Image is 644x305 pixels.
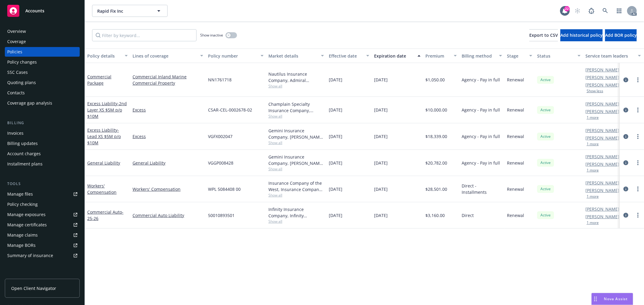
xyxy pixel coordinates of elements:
[87,209,123,221] a: Commercial Auto
[7,139,38,148] div: Billing updates
[537,53,574,59] div: Status
[7,149,41,159] div: Account charges
[507,53,526,59] div: Stage
[7,47,22,57] div: Policies
[507,212,524,219] span: Renewal
[462,160,500,166] span: Agency - Pay in full
[425,53,450,59] div: Premium
[87,74,111,86] a: Commercial Package
[5,37,80,46] a: Coverage
[585,135,619,141] a: [PERSON_NAME]
[268,166,324,171] span: Show all
[7,220,47,230] div: Manage certificates
[613,5,625,17] a: Switch app
[585,74,619,80] a: [PERSON_NAME]
[7,200,38,209] div: Policy checking
[5,230,80,240] a: Manage claims
[585,5,598,17] a: Report a Bug
[587,168,599,172] button: 1 more
[425,160,447,166] span: $20,782.00
[634,159,642,166] a: more
[92,29,197,41] input: Filter by keyword...
[7,210,46,219] div: Manage exposures
[268,154,324,166] div: Gemini Insurance Company, [PERSON_NAME] Corporation, [GEOGRAPHIC_DATA]
[605,32,637,38] span: Add BOR policy
[622,212,630,219] a: circleInformation
[572,5,584,17] a: Start snowing
[540,134,552,139] span: Active
[7,128,24,138] div: Invoices
[208,53,257,59] div: Policy number
[5,189,80,199] a: Manage files
[587,221,599,225] button: 1 more
[585,153,619,160] a: [PERSON_NAME]
[268,114,324,119] span: Show all
[622,106,630,114] a: circleInformation
[540,77,552,83] span: Active
[329,186,342,192] span: [DATE]
[585,213,619,220] a: [PERSON_NAME]
[585,127,619,134] a: [PERSON_NAME]
[592,293,599,305] div: Drag to move
[459,49,505,63] button: Billing method
[634,76,642,83] a: more
[585,82,619,88] a: [PERSON_NAME]
[5,78,80,87] a: Quoting plans
[585,53,634,59] div: Service team leaders
[5,272,80,278] div: Analytics hub
[5,2,80,19] a: Accounts
[585,206,619,212] a: [PERSON_NAME]
[425,212,445,219] span: $3,160.00
[87,160,120,166] a: General Liability
[605,29,637,41] button: Add BOR policy
[87,53,121,59] div: Policy details
[585,67,619,73] a: [PERSON_NAME]
[423,49,459,63] button: Premium
[529,29,558,41] button: Export to CSV
[374,186,388,192] span: [DATE]
[634,212,642,219] a: more
[5,128,80,138] a: Invoices
[535,49,583,63] button: Status
[5,47,80,57] a: Policies
[208,77,232,83] span: NN1761718
[329,133,342,140] span: [DATE]
[540,160,552,165] span: Active
[200,33,223,38] span: Show inactive
[133,80,203,86] a: Commercial Property
[425,77,445,83] span: $1,050.00
[7,57,37,67] div: Policy changes
[591,293,633,305] button: Nova Assist
[208,186,241,192] span: WPL 5084408 00
[208,212,235,219] span: 50010893501
[92,5,168,17] button: Rapid Fix Inc
[462,183,502,195] span: Direct - Installments
[560,29,603,41] button: Add historical policy
[374,77,388,83] span: [DATE]
[268,101,324,114] div: Champlain Specialty Insurance Company, Champlain Insurance Group LLC, Amwins
[7,241,36,250] div: Manage BORs
[25,8,44,13] span: Accounts
[87,101,127,119] a: Excess Liability
[7,88,25,98] div: Contacts
[583,49,643,63] button: Service team leaders
[585,108,619,115] a: [PERSON_NAME]
[529,32,558,38] span: Export to CSV
[5,27,80,36] a: Overview
[11,285,56,291] span: Open Client Navigator
[5,220,80,230] a: Manage certificates
[268,180,324,193] div: Insurance Company of the West, Insurance Company of the West (ICW)
[585,187,619,193] a: [PERSON_NAME]
[540,212,552,218] span: Active
[540,186,552,192] span: Active
[133,212,203,219] a: Commercial Auto Liability
[268,206,324,219] div: Infinity Insurance Company, Infinity ([PERSON_NAME])
[7,159,43,169] div: Installment plans
[7,27,26,36] div: Overview
[268,53,317,59] div: Market details
[133,186,203,192] a: Workers' Compensation
[425,133,447,140] span: $18,339.00
[268,71,324,83] div: Nautilus Insurance Company, Admiral Insurance Group ([PERSON_NAME] Corporation), RT Specialty Ins...
[507,186,524,192] span: Renewal
[507,160,524,166] span: Renewal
